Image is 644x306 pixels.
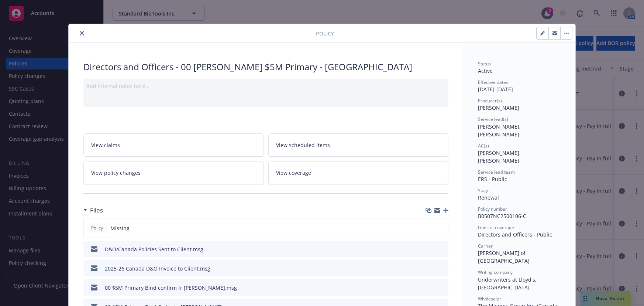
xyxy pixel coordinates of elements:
span: Renewal [478,194,499,201]
span: [PERSON_NAME] [478,104,519,111]
span: Policy [316,30,334,37]
span: Wholesaler [478,296,501,302]
button: preview file [439,265,445,272]
span: View coverage [276,169,311,177]
span: Producer(s) [478,98,502,104]
span: Stage [478,187,490,194]
span: Service lead(s) [478,116,508,122]
span: View claims [91,141,120,149]
span: Effective dates [478,79,508,85]
span: AC(s) [478,143,489,149]
a: View scheduled items [268,133,449,157]
div: Files [83,205,103,215]
button: download file [427,265,433,272]
div: D&O/Canada Policies Sent to Client.msg [105,245,203,253]
button: download file [427,284,433,292]
a: View coverage [268,161,449,184]
span: Policy number [478,206,507,212]
div: 00 $5M Primary Bind confirm fr [PERSON_NAME].msg [105,284,237,292]
span: [PERSON_NAME], [PERSON_NAME] [478,149,522,164]
div: Directors and Officers - Public [478,231,561,238]
span: [PERSON_NAME], [PERSON_NAME] [478,123,522,138]
div: Directors and Officers - 00 [PERSON_NAME] $5M Primary - [GEOGRAPHIC_DATA] [83,61,448,73]
span: Carrier [478,243,493,249]
a: View claims [83,133,264,157]
span: [PERSON_NAME] of [GEOGRAPHIC_DATA] [478,249,530,264]
span: Service lead team [478,169,515,175]
span: Writing company [478,269,513,275]
span: Underwriters at Lloyd's, [GEOGRAPHIC_DATA] [478,276,538,291]
div: [DATE] - [DATE] [478,79,561,93]
span: Policy [90,225,104,231]
div: 2025-26 Canada D&O Invoice to Client.msg [105,265,210,272]
span: Active [478,67,493,74]
span: View scheduled items [276,141,330,149]
span: Status [478,61,491,67]
span: View policy changes [91,169,141,177]
span: Lines of coverage [478,224,514,231]
a: View policy changes [83,161,264,184]
button: close [78,29,86,38]
button: preview file [439,284,445,292]
span: Missing [110,224,130,232]
div: Add internal notes here... [86,82,445,90]
button: download file [427,245,433,253]
h3: Files [90,205,103,215]
span: B0507NC2500106-C [478,212,526,220]
span: ERS - Public [478,176,507,183]
button: preview file [439,245,445,253]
